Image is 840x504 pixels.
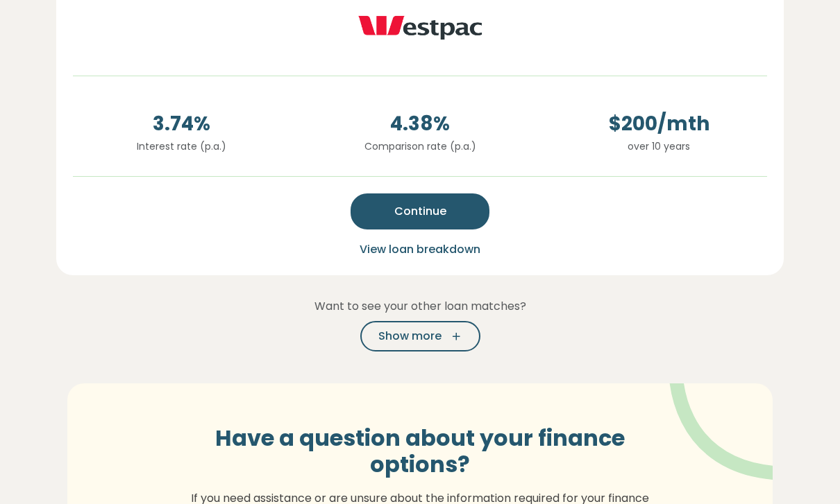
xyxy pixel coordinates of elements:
span: Show more [378,329,442,345]
img: vector [633,346,814,481]
span: Continue [394,204,446,220]
button: Show more [360,322,480,352]
span: 3.74 % [73,110,289,139]
p: over 10 years [551,139,767,155]
span: $ 200 /mth [551,110,767,139]
p: Interest rate (p.a.) [73,139,289,155]
h3: Have a question about your finance options? [183,426,657,479]
span: View loan breakdown [360,242,480,258]
p: Comparison rate (p.a.) [312,139,528,155]
span: 4.38 % [312,110,528,139]
p: Want to see your other loan matches? [56,298,784,316]
button: Continue [351,194,489,230]
button: View loan breakdown [355,241,485,259]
